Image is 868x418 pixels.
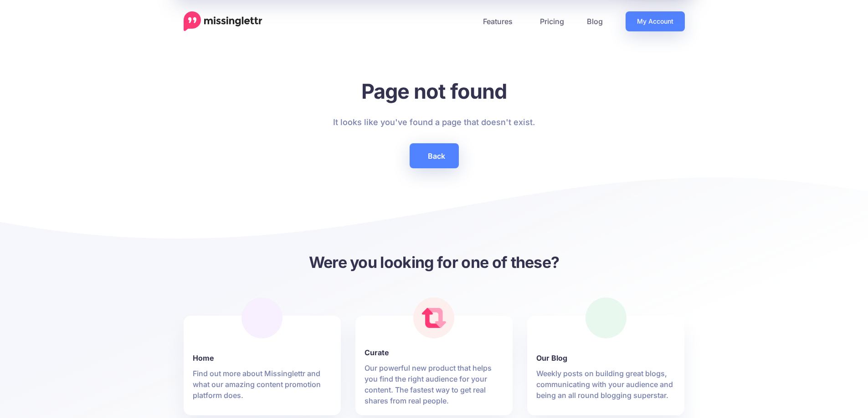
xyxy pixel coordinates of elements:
b: Curate [365,347,503,358]
a: Blog [575,11,614,31]
img: curate.png [422,308,447,328]
a: Pricing [529,11,575,31]
h3: Were you looking for one of these? [184,252,685,272]
a: Our Blog Weekly posts on building great blogs, communicating with your audience and being an all ... [536,342,675,401]
a: My Account [626,11,685,31]
a: Curate Our powerful new product that helps you find the right audience for your content. The fast... [365,336,503,406]
p: Our powerful new product that helps you find the right audience for your content. The fastest way... [365,363,503,406]
a: Home Find out more about Missinglettr and what our amazing content promotion platform does. [193,342,332,401]
b: Home [193,353,332,363]
p: Find out more about Missinglettr and what our amazing content promotion platform does. [193,368,332,401]
a: Back [410,143,459,168]
b: Our Blog [536,353,675,363]
p: Weekly posts on building great blogs, communicating with your audience and being an all round blo... [536,368,675,401]
a: Features [472,11,529,31]
h1: Page not found [333,79,535,104]
p: It looks like you've found a page that doesn't exist. [333,115,535,130]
